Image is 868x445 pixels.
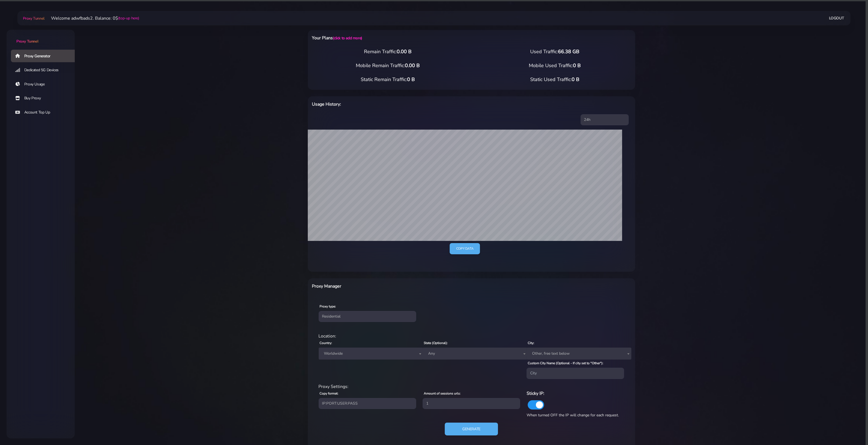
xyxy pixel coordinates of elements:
h6: Your Plans [312,34,495,41]
div: Proxy Settings: [315,383,628,390]
span: Proxy Tunnel [16,39,38,44]
a: Proxy Tunnel [22,14,44,23]
a: Account Top Up [11,106,79,119]
label: Proxy type: [320,304,336,309]
a: Proxy Generator [11,50,79,62]
a: (top-up here) [118,15,139,21]
a: (click to add more) [333,35,362,41]
span: 0.00 B [405,62,420,69]
label: State (Optional): [424,341,448,345]
span: 0.00 B [397,48,412,55]
label: Amount of sessions urls: [424,391,461,396]
div: Used Traffic: [472,48,639,55]
li: Welcome adwfbads2. Balance: 0$ [44,15,139,22]
div: Mobile Used Traffic: [472,62,639,69]
span: Proxy Tunnel [23,16,44,21]
span: 0 B [407,76,415,83]
span: Any [426,350,524,357]
a: Logout [829,13,844,23]
span: 66.38 GB [558,48,580,55]
span: Other, free text below [530,350,628,357]
a: Dedicated 5G Devices [11,64,79,76]
div: Static Remain Traffic: [305,76,472,83]
div: Remain Traffic: [305,48,472,55]
span: 0 B [572,76,580,83]
span: Any [423,348,527,360]
label: Country: [320,341,332,345]
span: Worldwide [319,348,423,360]
div: Mobile Remain Traffic: [305,62,472,69]
span: Other, free text below [527,348,631,360]
div: Location: [315,333,628,339]
div: Static Used Traffic: [472,76,639,83]
span: 0 B [573,62,581,69]
a: Buy Proxy [11,92,79,104]
label: City: [528,341,534,345]
iframe: Webchat Widget [788,356,861,438]
a: Proxy Tunnel [7,30,75,44]
h6: Proxy Manager [312,283,495,290]
a: Copy data [450,243,480,254]
label: Custom City Name (Optional - If city set to "Other"): [528,361,603,366]
h6: Usage History: [312,101,495,108]
span: When turned OFF the IP will change for each request. [527,413,619,418]
input: City [527,368,624,379]
span: Worldwide [322,350,420,357]
label: Copy format: [320,391,339,396]
a: Proxy Usage [11,78,79,91]
h6: Sticky IP: [527,390,624,397]
button: Generate [445,423,498,436]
